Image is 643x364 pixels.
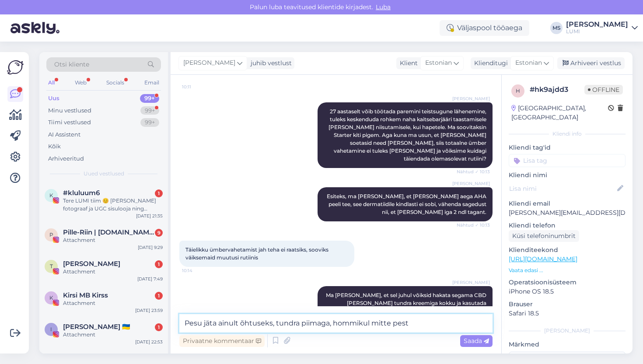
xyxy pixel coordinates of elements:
div: 99+ [140,94,159,103]
div: # hk9ajdd3 [530,84,584,95]
div: Web [73,77,88,88]
div: Uus [48,94,59,103]
p: iPhone OS 18.5 [509,287,626,296]
span: Nähtud ✓ 10:13 [457,168,490,175]
span: [PERSON_NAME] [452,180,490,187]
div: [GEOGRAPHIC_DATA], [GEOGRAPHIC_DATA] [511,104,608,122]
p: Operatsioonisüsteem [509,278,626,287]
p: Safari 18.5 [509,309,626,318]
div: juhib vestlust [247,59,292,68]
span: Otsi kliente [54,60,89,69]
div: [PERSON_NAME] [509,327,626,335]
span: Ma [PERSON_NAME], et sel juhul võiksid hakata segama CBD [PERSON_NAME] tundra kreemiga kokku ja k... [326,292,488,314]
span: Nähtud ✓ 10:13 [457,222,490,228]
span: [PERSON_NAME] [452,95,490,102]
div: Minu vestlused [48,106,91,115]
div: MS [550,22,563,34]
span: K [49,294,53,301]
div: Kliendi info [509,130,626,138]
span: Estonian [425,58,452,68]
span: #kluluum6 [63,189,100,197]
div: Attachment [63,268,163,276]
p: Vaata edasi ... [509,266,626,274]
div: [PERSON_NAME] [566,21,628,28]
span: Esiteks, ma [PERSON_NAME], et [PERSON_NAME] aega AHA peeli tee, see dermatiidile kindlasti ei sob... [327,193,488,215]
div: [DATE] 9:29 [138,244,163,251]
img: Askly Logo [7,59,24,76]
span: 27 aastaselt võib töötada paremini teistsugune lähenemine, tuleks keskenduda rohkem naha kaitseba... [328,108,488,162]
div: Attachment [63,299,163,307]
div: Kõik [48,142,61,151]
div: Arhiveeri vestlus [557,57,625,69]
div: 1 [155,292,163,300]
input: Lisa nimi [509,184,615,193]
div: Klient [396,59,418,68]
div: 9 [155,229,163,237]
div: All [46,77,56,88]
span: T [50,263,53,269]
div: Attachment [63,331,163,339]
a: [URL][DOMAIN_NAME] [509,255,577,263]
div: 99+ [140,106,159,115]
span: Täielikku ümbervahetamist jah teha ei raatsiks, sooviks väiksemaid muutusi rutiinis [185,246,330,261]
p: [PERSON_NAME][EMAIL_ADDRESS][DOMAIN_NAME] [509,208,626,217]
div: Privaatne kommentaar [179,335,265,347]
input: Lisa tag [509,154,626,167]
span: Offline [584,85,623,94]
div: Email [143,77,161,88]
span: I [50,326,52,332]
span: [PERSON_NAME] [183,58,235,68]
p: Brauser [509,300,626,309]
div: [DATE] 7:49 [137,276,163,282]
span: 10:11 [182,84,215,90]
span: Ingrid Mugu 🇺🇦 [63,323,130,331]
div: Tiimi vestlused [48,118,91,127]
span: Uued vestlused [84,170,124,178]
span: [PERSON_NAME] [452,279,490,286]
div: Arhiveeritud [48,154,84,163]
p: Märkmed [509,340,626,349]
p: Kliendi nimi [509,171,626,180]
div: [DATE] 22:53 [135,339,163,345]
div: LUMI [566,28,628,35]
div: 1 [155,323,163,331]
span: k [49,192,53,199]
div: Küsi telefoninumbrit [509,230,579,242]
span: Pille-Riin | treenerpilleriin.ee [63,228,154,236]
span: Kirsi MB Kirss [63,291,108,299]
div: Klienditugi [471,59,508,68]
div: 1 [155,189,163,197]
div: 99+ [140,118,159,127]
a: [PERSON_NAME]LUMI [566,21,638,35]
span: Taimi Aava [63,260,120,268]
div: AI Assistent [48,130,80,139]
div: Väljaspool tööaega [440,20,529,36]
span: Estonian [515,58,542,68]
div: Tere LUMI tiim 😊 [PERSON_NAME] fotograaf ja UGC sisulooja ning pakuks teile foto ja video loomist... [63,197,163,213]
span: Luba [373,3,393,11]
textarea: Pesu jäta ainult õhtuseks, tundra piimaga, hommikul mitte pes [179,314,493,332]
div: 1 [155,260,163,268]
p: Kliendi tag'id [509,143,626,152]
div: [DATE] 21:35 [136,213,163,219]
p: Klienditeekond [509,245,626,255]
span: P [49,231,53,238]
span: 10:14 [182,267,215,274]
span: Saada [464,337,489,345]
div: Attachment [63,236,163,244]
div: [DATE] 23:59 [135,307,163,314]
p: Kliendi telefon [509,221,626,230]
span: h [516,87,520,94]
div: Socials [105,77,126,88]
p: Kliendi email [509,199,626,208]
